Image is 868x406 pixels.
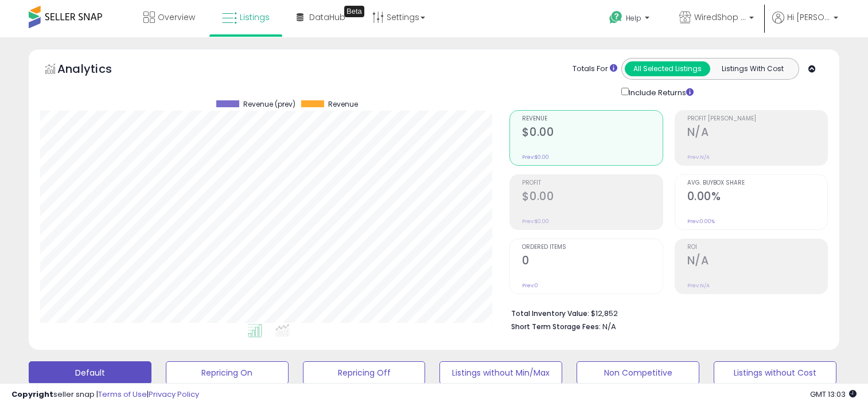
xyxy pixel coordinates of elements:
[787,11,830,23] span: Hi [PERSON_NAME]
[602,321,616,332] span: N/A
[522,190,662,205] h2: $0.00
[522,116,662,122] span: Revenue
[309,11,345,23] span: DataHub
[344,6,364,17] div: Tooltip anchor
[772,11,838,37] a: Hi [PERSON_NAME]
[522,126,662,141] h2: $0.00
[625,61,710,76] button: All Selected Listings
[687,254,827,270] h2: N/A
[714,361,836,384] button: Listings without Cost
[511,322,601,331] b: Short Term Storage Fees:
[687,154,710,161] small: Prev: N/A
[522,282,538,289] small: Prev: 0
[710,61,795,76] button: Listings With Cost
[687,190,827,205] h2: 0.00%
[11,389,199,400] div: seller snap | |
[511,309,589,318] b: Total Inventory Value:
[243,100,295,108] span: Revenue (prev)
[29,361,151,384] button: Default
[694,11,746,23] span: WiredShop Direct
[57,61,134,80] h5: Analytics
[439,361,562,384] button: Listings without Min/Max
[600,2,661,37] a: Help
[613,85,707,99] div: Include Returns
[328,100,358,108] span: Revenue
[609,10,623,25] i: Get Help
[511,306,819,319] li: $12,852
[687,126,827,141] h2: N/A
[687,180,827,186] span: Avg. Buybox Share
[522,244,662,251] span: Ordered Items
[687,282,710,289] small: Prev: N/A
[522,218,549,225] small: Prev: $0.00
[522,154,549,161] small: Prev: $0.00
[810,389,857,400] span: 2025-08-18 13:03 GMT
[522,254,662,270] h2: 0
[626,13,641,23] span: Help
[522,180,662,186] span: Profit
[687,218,715,225] small: Prev: 0.00%
[158,11,195,23] span: Overview
[98,389,147,400] a: Terms of Use
[573,64,617,75] div: Totals For
[166,361,289,384] button: Repricing On
[11,389,53,400] strong: Copyright
[303,361,426,384] button: Repricing Off
[687,116,827,122] span: Profit [PERSON_NAME]
[577,361,699,384] button: Non Competitive
[149,389,199,400] a: Privacy Policy
[687,244,827,251] span: ROI
[240,11,270,23] span: Listings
